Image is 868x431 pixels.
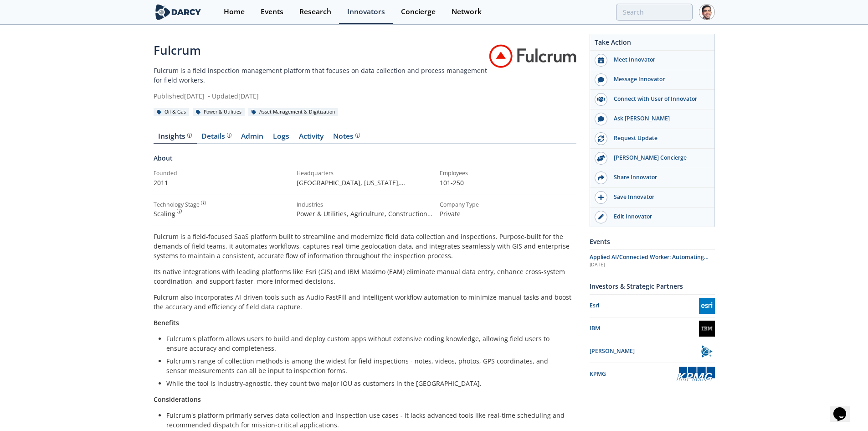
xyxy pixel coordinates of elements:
div: Published [DATE] Updated [DATE] [154,91,489,101]
div: Ask [PERSON_NAME] [607,114,709,123]
div: Events [261,8,283,16]
div: Company Type [440,201,576,209]
p: Fulcrum also incorporates AI-driven tools such as Audio FastFill and intelligent workflow automat... [154,292,576,312]
div: IBM [590,324,699,332]
input: Advanced Search [616,4,693,21]
img: information.svg [355,133,360,138]
div: Investors & Strategic Partners [590,278,715,294]
li: Fulcrum's platform allows users to build and deploy custom apps without extensive coding knowledg... [166,334,570,353]
div: Insights [158,133,192,140]
div: Technology Stage [154,201,200,209]
img: information.svg [227,133,232,138]
img: information.svg [187,133,192,138]
div: Events [590,234,715,249]
img: Profile [699,4,715,20]
a: KPMG KPMG [590,366,715,382]
iframe: chat widget [830,395,859,422]
div: Asset Management & Digitization [248,108,339,116]
div: Edit Innovator [607,213,709,221]
div: Innovators [347,8,385,16]
div: [PERSON_NAME] Concierge [607,154,709,162]
p: 101-250 [440,178,576,187]
img: logo-wide.svg [154,4,203,20]
li: While the tool is industry-agnostic, they count two major IOU as customers in the [GEOGRAPHIC_DATA]. [166,379,570,388]
p: Its native integrations with leading platforms like Esri (GIS) and IBM Maximo (EAM) eliminate man... [154,267,576,286]
div: Home [224,8,245,16]
img: information.svg [177,209,182,214]
div: KPMG [590,370,677,378]
div: Take Action [590,37,714,51]
span: Applied AI/Connected Worker: Automating Field Data Capture for O&M and Construction [590,253,711,269]
div: Headquarters [297,169,433,177]
span: Private [440,209,461,218]
p: Fulcrum is a field-focused SaaS platform built to streamline and modernize field data collection ... [154,232,576,260]
strong: Benefits [154,318,179,327]
img: information.svg [201,201,206,206]
div: Save Innovator [607,193,709,201]
div: Scaling [154,209,290,218]
div: Details [201,133,231,140]
div: Connect with User of Innovator [607,95,709,103]
div: [PERSON_NAME] [590,347,699,355]
a: IBM IBM [590,321,715,337]
li: Fulcrum's range of collection methods is among the widest for field inspections - notes, videos, ... [166,356,570,375]
li: Fulcrum's platform primarly serves data collection and inspection use cases - it lacks advanced t... [166,410,570,430]
a: Admin [236,133,268,144]
div: Esri [590,301,699,310]
div: Network [452,8,482,16]
a: [PERSON_NAME] Trimble [590,343,715,359]
div: Employees [440,169,576,177]
span: Power & Utilities, Agriculture, Construction, Metals & Mining, Upstream - Oil & Gas, Transportati... [297,209,432,237]
div: About [154,153,576,169]
a: Applied AI/Connected Worker: Automating Field Data Capture for O&M and Construction [DATE] [590,253,715,269]
div: Notes [333,133,360,140]
div: Message Innovator [607,75,709,83]
img: Trimble [699,343,715,359]
a: Insights [154,133,197,144]
div: Meet Innovator [607,56,709,64]
button: Save Innovator [590,188,714,208]
img: Esri [699,298,715,314]
div: Concierge [401,8,436,16]
a: Notes [329,133,365,144]
div: Fulcrum [154,42,489,59]
a: Activity [294,133,329,144]
img: IBM [699,321,715,337]
span: • [206,92,212,100]
a: Esri Esri [590,298,715,314]
p: [GEOGRAPHIC_DATA], [US_STATE] , [GEOGRAPHIC_DATA] [297,178,433,187]
p: 2011 [154,178,290,187]
a: Details [197,133,236,144]
strong: Considerations [154,395,201,404]
div: Request Update [607,134,709,142]
div: [DATE] [590,261,715,269]
a: Logs [268,133,294,144]
div: Share Innovator [607,173,709,182]
p: Fulcrum is a field inspection management platform that focuses on data collection and process man... [154,66,489,85]
div: Oil & Gas [154,108,190,116]
img: KPMG [677,367,715,382]
div: Founded [154,169,290,177]
div: Power & Utilities [193,108,245,116]
div: Research [299,8,331,16]
a: Edit Innovator [590,208,714,227]
div: Industries [297,201,433,209]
